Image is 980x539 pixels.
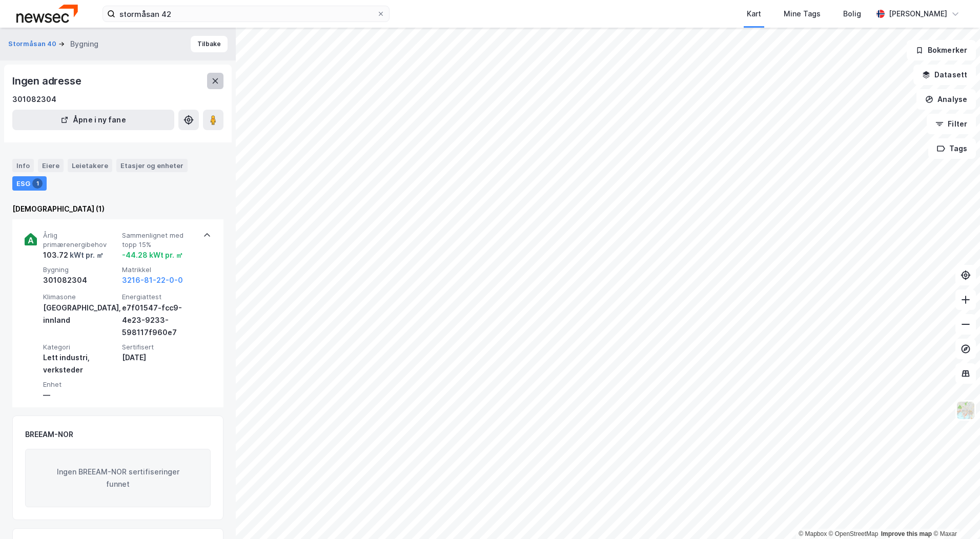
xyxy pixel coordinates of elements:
button: Åpne i ny fane [12,110,174,130]
div: Kontrollprogram for chat [929,490,980,539]
button: Tags [928,138,976,159]
div: 103.72 [43,249,104,261]
span: Årlig primærenergibehov [43,231,118,249]
span: Enhet [43,380,118,389]
button: Stormåsan 40 [8,39,58,49]
div: — [43,389,118,401]
div: Info [12,159,34,172]
div: [PERSON_NAME] [889,8,947,20]
a: Mapbox [799,530,827,537]
span: Klimasone [43,293,118,301]
div: Ingen adresse [12,73,83,89]
div: Bygning [70,38,98,50]
div: 301082304 [12,93,56,106]
div: e7f01547-fcc9-4e23-9233-598117f960e7 [122,302,197,339]
div: -44.28 kWt pr. ㎡ [122,249,183,261]
div: ESG [12,176,47,191]
button: Tilbake [191,36,228,52]
div: Eiere [38,159,64,172]
span: Sertifisert [122,343,197,351]
div: kWt pr. ㎡ [68,249,104,261]
a: Improve this map [881,530,932,537]
div: Leietakere [68,159,112,172]
button: Analyse [916,89,976,110]
div: Mine Tags [784,8,821,20]
span: Kategori [43,343,118,351]
span: Sammenlignet med topp 15% [122,231,197,249]
img: newsec-logo.f6e21ccffca1b3a03d2d.png [16,5,78,23]
div: Lett industri, verksteder [43,351,118,376]
div: Ingen BREEAM-NOR sertifiseringer funnet [25,449,211,507]
div: Bolig [843,8,861,20]
div: 301082304 [43,274,118,286]
div: 1 [32,178,43,189]
a: OpenStreetMap [829,530,879,537]
input: Søk på adresse, matrikkel, gårdeiere, leietakere eller personer [115,6,377,22]
iframe: Chat Widget [929,490,980,539]
span: Matrikkel [122,265,197,274]
span: Bygning [43,265,118,274]
span: Energiattest [122,293,197,301]
button: Datasett [913,65,976,85]
div: [GEOGRAPHIC_DATA], innland [43,302,118,326]
div: BREEAM-NOR [25,428,73,441]
div: [DEMOGRAPHIC_DATA] (1) [12,203,223,215]
div: [DATE] [122,351,197,364]
div: Kart [747,8,761,20]
button: 3216-81-22-0-0 [122,274,183,286]
button: Bokmerker [907,40,976,60]
div: Etasjer og enheter [120,161,183,170]
button: Filter [927,114,976,134]
img: Z [956,401,975,420]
